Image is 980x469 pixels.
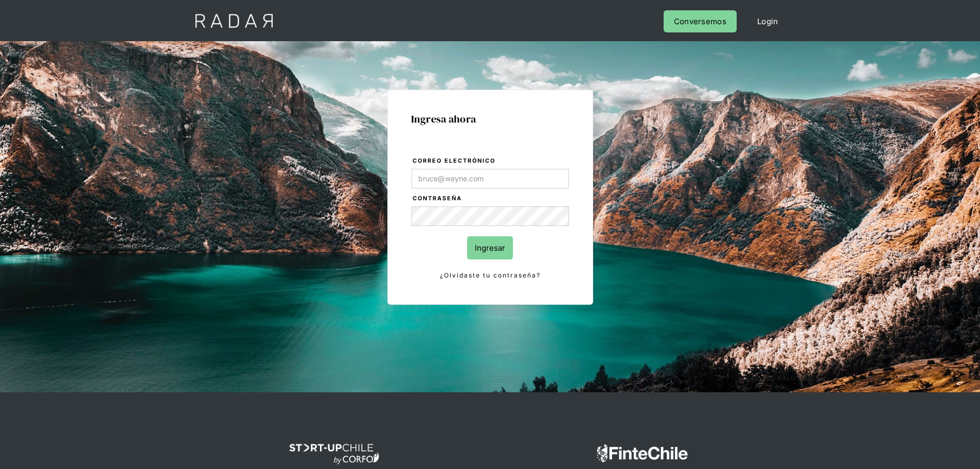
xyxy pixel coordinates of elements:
form: Login Form [411,155,569,281]
h1: Ingresa ahora [411,113,569,125]
a: Login [747,10,789,32]
label: Correo electrónico [413,156,569,166]
a: ¿Olvidaste tu contraseña? [412,270,569,281]
input: Ingresar [467,236,513,259]
a: Conversemos [664,10,737,32]
input: bruce@wayne.com [412,169,569,188]
label: Contraseña [413,194,569,204]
